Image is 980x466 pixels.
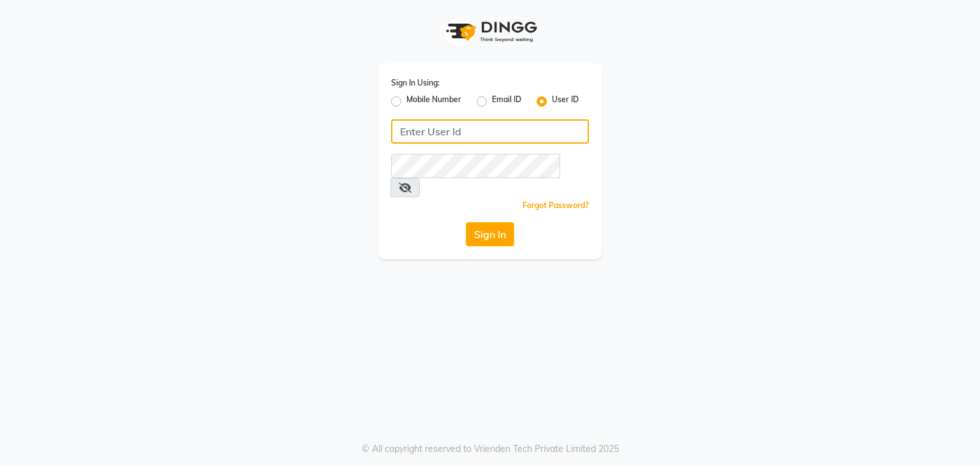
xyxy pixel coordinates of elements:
[391,77,440,89] label: Sign In Using:
[439,13,541,50] img: logo1.svg
[406,94,461,109] label: Mobile Number
[523,200,589,210] a: Forgot Password?
[466,222,514,246] button: Sign In
[391,119,589,144] input: Username
[391,154,560,178] input: Username
[492,94,521,109] label: Email ID
[552,94,579,109] label: User ID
